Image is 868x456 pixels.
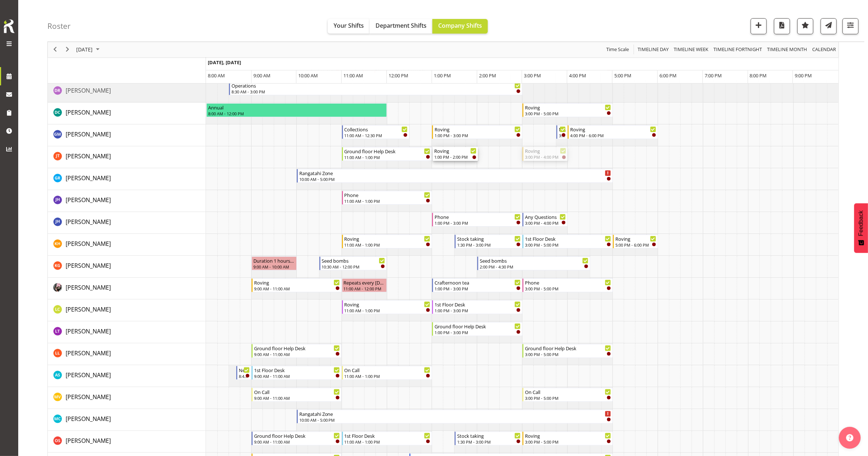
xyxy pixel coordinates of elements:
span: [PERSON_NAME] [66,415,111,423]
div: Glen Tomlinson"s event - Roving Begin From Thursday, September 25, 2025 at 3:00:00 PM GMT+12:00 E... [433,147,478,161]
td: Jillian Hunter resource [48,212,206,234]
span: Feedback [858,210,864,236]
td: Michelle Cunningham resource [48,409,206,431]
button: Company Shifts [432,19,488,34]
a: [PERSON_NAME] [66,174,111,182]
div: next period [61,42,74,57]
span: 9:00 AM [253,72,270,79]
span: 11:00 AM [343,72,363,79]
button: Highlight an important date within the roster. [797,18,813,34]
div: Roving [434,147,476,154]
span: [PERSON_NAME] [66,327,111,335]
h4: Roster [47,22,71,30]
span: Timeline Month [766,45,808,54]
span: Department Shifts [375,22,427,30]
span: [PERSON_NAME] [66,196,111,204]
span: 5:00 PM [614,72,631,79]
a: [PERSON_NAME] [66,130,111,139]
span: Time Scale [606,45,630,54]
button: Filter Shifts [842,18,859,34]
td: Katie Greene resource [48,256,206,278]
span: [PERSON_NAME] [66,174,111,182]
td: Lynette Lockett resource [48,343,206,365]
span: [PERSON_NAME] [66,305,111,313]
td: Kaela Harley resource [48,234,206,256]
a: [PERSON_NAME] [66,261,111,270]
span: [DATE], [DATE] [208,59,241,66]
span: [PERSON_NAME] [66,218,111,226]
button: Timeline Month [766,45,809,54]
span: 3:00 PM [524,72,541,79]
a: [PERSON_NAME] [66,108,111,117]
a: [PERSON_NAME] [66,86,111,95]
button: Timeline Day [637,45,670,54]
span: Company Shifts [438,22,482,30]
button: September 2025 [75,45,103,54]
button: Download a PDF of the roster for the current day [774,18,790,34]
span: [PERSON_NAME] [66,393,111,401]
button: Timeline Week [673,45,710,54]
button: Time Scale [605,45,630,54]
a: [PERSON_NAME] [66,217,111,226]
span: calendar [811,45,837,54]
img: help-xxl-2.png [846,434,853,441]
a: [PERSON_NAME] [66,349,111,358]
button: Feedback - Show survey [854,203,868,253]
span: 7:00 PM [705,72,722,79]
span: [PERSON_NAME] [66,371,111,379]
button: Next [63,45,73,54]
td: Glen Tomlinson resource [48,146,206,168]
span: 10:00 AM [298,72,318,79]
button: Send a list of all shifts for the selected filtered period to all rostered employees. [821,18,837,34]
td: Grace Roscoe-Squires resource [48,168,206,190]
td: Gabriel McKay Smith resource [48,124,206,146]
span: Timeline Day [637,45,669,54]
a: [PERSON_NAME] [66,152,111,161]
span: [PERSON_NAME] [66,130,111,138]
button: Your Shifts [328,19,370,34]
span: 6:00 PM [659,72,677,79]
span: [PERSON_NAME] [66,283,111,291]
td: Marion van Voornveld resource [48,387,206,409]
span: Your Shifts [334,22,364,30]
span: 2:00 PM [479,72,496,79]
td: Mandy Stenton resource [48,365,206,387]
a: [PERSON_NAME] [66,327,111,336]
td: Lyndsay Tautari resource [48,321,206,343]
span: [DATE] [75,45,93,54]
span: [PERSON_NAME] [66,240,111,248]
a: [PERSON_NAME] [66,239,111,248]
span: 4:00 PM [569,72,586,79]
span: 1:00 PM [434,72,451,79]
button: Add a new shift [751,18,767,34]
td: Debra Robinson resource [48,81,206,103]
button: Month [811,45,837,54]
button: Department Shifts [370,19,432,34]
span: [PERSON_NAME] [66,262,111,270]
span: [PERSON_NAME] [66,437,111,445]
td: Keyu Chen resource [48,278,206,300]
a: [PERSON_NAME] [66,196,111,204]
span: [PERSON_NAME] [66,86,111,94]
span: 12:00 PM [389,72,408,79]
td: Linda Cooper resource [48,300,206,321]
a: [PERSON_NAME] [66,305,111,314]
button: Fortnight [712,45,763,54]
a: [PERSON_NAME] [66,283,111,292]
span: 9:00 PM [795,72,812,79]
span: [PERSON_NAME] [66,152,111,160]
td: Donald Cunningham resource [48,103,206,124]
div: previous period [49,42,61,57]
td: Olivia Stanley resource [48,431,206,453]
a: [PERSON_NAME] [66,393,111,401]
a: [PERSON_NAME] [66,414,111,423]
div: 1:00 PM - 2:00 PM [434,154,476,160]
span: [PERSON_NAME] [66,108,111,116]
a: [PERSON_NAME] [66,436,111,445]
span: [PERSON_NAME] [66,349,111,357]
span: 8:00 AM [208,72,225,79]
div: September 25, 2025 [74,42,104,57]
span: 8:00 PM [750,72,767,79]
img: Rosterit icon logo [2,18,16,34]
span: Timeline Fortnight [713,45,763,54]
